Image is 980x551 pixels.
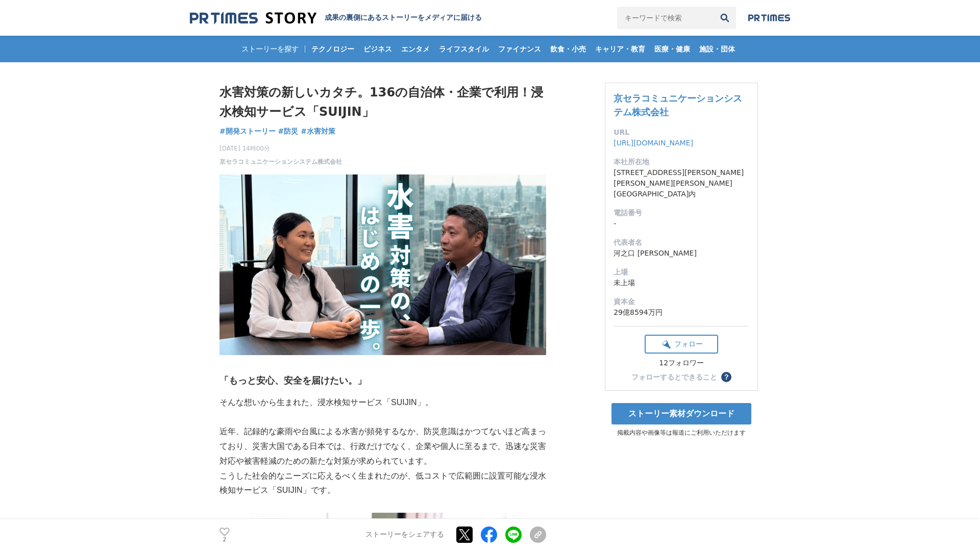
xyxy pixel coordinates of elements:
span: 施設・団体 [695,44,739,54]
span: #防災 [278,127,299,136]
span: [DATE] 14時00分 [219,144,342,153]
dd: 未上場 [614,278,749,288]
span: ファイナンス [494,44,545,54]
h1: 水害対策の新しいカタチ。136の自治体・企業で利用！浸水検知サービス「SUIJIN」 [219,83,546,122]
span: エンタメ [397,44,434,54]
img: prtimes [748,14,790,22]
img: 成果の裏側にあるストーリーをメディアに届ける [190,11,316,25]
a: テクノロジー [307,36,358,62]
a: ライフスタイル [435,36,493,62]
p: 掲載内容や画像等は報道にご利用いただけます [605,429,758,437]
input: キーワードで検索 [617,7,714,29]
a: ファイナンス [494,36,545,62]
button: 検索 [714,7,736,29]
dd: 河之口 [PERSON_NAME] [614,248,749,259]
a: 飲食・小売 [546,36,590,62]
a: #開発ストーリー [219,126,276,137]
dt: 上場 [614,267,749,278]
button: フォロー [645,335,718,354]
a: #水害対策 [301,126,335,137]
a: 成果の裏側にあるストーリーをメディアに届ける 成果の裏側にあるストーリーをメディアに届ける [190,11,482,25]
h2: 成果の裏側にあるストーリーをメディアに届ける [325,13,482,22]
span: 飲食・小売 [546,44,590,54]
dt: 本社所在地 [614,157,749,167]
a: 施設・団体 [695,36,739,62]
dt: 代表者名 [614,237,749,248]
a: ストーリー素材ダウンロード [611,403,751,424]
dt: 資本金 [614,296,749,307]
span: ？ [723,373,730,381]
p: ストーリーをシェアする [365,531,444,540]
a: ビジネス [359,36,396,62]
img: thumbnail_c9db57e0-a287-11f0-ad71-99fdea1ccf6c.png [219,174,546,356]
div: 12フォロワー [645,359,718,368]
p: そんな想いから生まれた、浸水検知サービス「SUIJIN」。 [219,395,546,410]
a: 京セラコミュニケーションシステム株式会社 [614,93,742,117]
a: 医療・健康 [650,36,694,62]
a: エンタメ [397,36,434,62]
a: #防災 [278,126,299,137]
span: 医療・健康 [650,44,694,54]
p: 近年、記録的な豪雨や台風による水害が頻発するなか、防災意識はかつてないほど高まっており、災害大国である日本では、行政だけでなく、企業や個人に至るまで、迅速な災害対応や被害軽減のための新たな対策が... [219,424,546,468]
dt: URL [614,127,749,138]
p: こうした社会的なニーズに応えるべく生まれたのが、低コストで広範囲に設置可能な浸水検知サービス「SUIJIN」です。 [219,469,546,498]
span: テクノロジー [307,44,358,54]
dd: - [614,218,749,229]
span: キャリア・教育 [591,44,649,54]
dd: [STREET_ADDRESS][PERSON_NAME][PERSON_NAME][PERSON_NAME] [GEOGRAPHIC_DATA]内 [614,167,749,199]
button: ？ [721,372,731,382]
a: 京セラコミュニケーションシステム株式会社 [219,157,342,166]
dd: 29億8594万円 [614,307,749,318]
a: [URL][DOMAIN_NAME] [614,139,693,147]
h3: 「もっと安心、安全を届けたい。」 [219,373,546,388]
div: フォローするとできること [631,373,717,381]
span: ビジネス [359,44,396,54]
span: ライフスタイル [435,44,493,54]
dt: 電話番号 [614,208,749,218]
span: #水害対策 [301,127,335,136]
a: キャリア・教育 [591,36,649,62]
span: #開発ストーリー [219,127,276,136]
p: 2 [219,537,230,542]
